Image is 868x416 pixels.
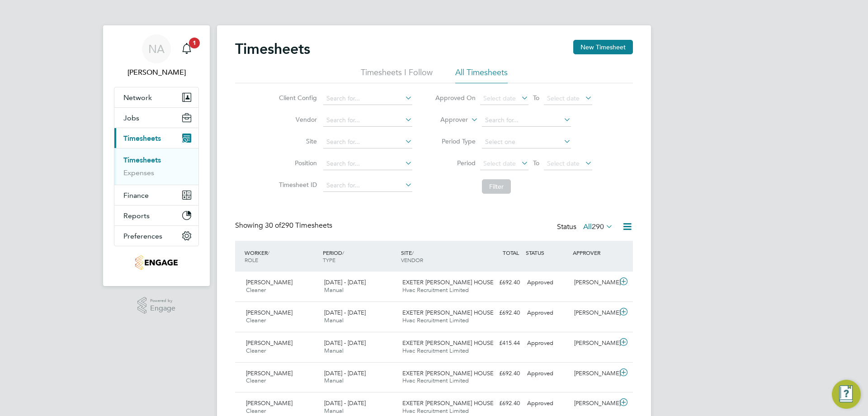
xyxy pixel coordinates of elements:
span: [PERSON_NAME] [246,369,292,377]
span: Preferences [123,232,162,240]
div: Status [557,221,615,234]
span: NA [148,43,165,55]
span: [DATE] - [DATE] [324,399,366,407]
div: Showing [235,221,334,230]
span: TOTAL [503,249,519,256]
input: Select one [482,136,571,148]
span: EXETER [PERSON_NAME] HOUSE [402,278,494,286]
span: EXETER [PERSON_NAME] HOUSE [402,369,494,377]
span: Network [123,93,152,102]
span: Select date [483,159,516,167]
div: £415.44 [476,336,524,351]
span: [PERSON_NAME] [246,399,292,407]
span: Cleaner [246,377,266,384]
button: New Timesheet [573,40,633,54]
label: Vendor [276,115,317,124]
span: ROLE [245,256,258,263]
a: Timesheets [123,156,161,164]
button: Reports [114,206,198,225]
label: Period [435,159,476,167]
button: Preferences [114,226,198,246]
div: Timesheets [114,148,198,185]
span: Hvac Recruitment Limited [402,347,469,354]
span: Manual [324,286,344,294]
span: / [268,249,269,256]
input: Search for... [323,136,412,148]
div: SITE [399,244,477,268]
input: Search for... [323,179,412,192]
button: Jobs [114,108,198,128]
span: Hvac Recruitment Limited [402,286,469,294]
span: / [342,249,344,256]
span: Select date [547,159,580,167]
div: PERIOD [321,244,399,268]
li: All Timesheets [455,67,508,83]
span: 290 Timesheets [265,221,332,230]
button: Finance [114,185,198,205]
span: Hvac Recruitment Limited [402,377,469,384]
div: [PERSON_NAME] [571,306,618,320]
input: Search for... [323,158,412,170]
span: / [412,249,414,256]
span: EXETER [PERSON_NAME] HOUSE [402,339,494,347]
span: Powered by [150,297,175,305]
span: Manual [324,347,344,354]
label: Client Config [276,94,317,102]
div: APPROVER [571,244,618,261]
span: EXETER [PERSON_NAME] HOUSE [402,309,494,316]
span: Cleaner [246,347,266,354]
span: Select date [483,94,516,102]
span: [DATE] - [DATE] [324,339,366,347]
button: Filter [482,179,511,194]
span: Manual [324,316,344,324]
label: Timesheet ID [276,181,317,189]
span: [DATE] - [DATE] [324,278,366,286]
img: hvacrecruitment-logo-retina.png [135,255,177,270]
span: [PERSON_NAME] [246,309,292,316]
span: Manual [324,407,344,415]
label: Site [276,137,317,145]
input: Search for... [323,92,412,105]
span: Engage [150,305,175,312]
input: Search for... [482,114,571,127]
div: [PERSON_NAME] [571,366,618,381]
span: Select date [547,94,580,102]
span: To [530,92,542,104]
label: Approved On [435,94,476,102]
span: Finance [123,191,149,200]
div: [PERSON_NAME] [571,396,618,411]
div: WORKER [242,244,321,268]
span: Manual [324,377,344,384]
div: [PERSON_NAME] [571,275,618,290]
button: Engage Resource Center [832,380,861,409]
div: [PERSON_NAME] [571,336,618,351]
span: Hvac Recruitment Limited [402,316,469,324]
span: [DATE] - [DATE] [324,309,366,316]
span: VENDOR [401,256,423,263]
span: 290 [592,222,604,231]
a: 1 [178,34,196,63]
span: To [530,157,542,169]
span: TYPE [323,256,335,263]
div: STATUS [524,244,571,261]
div: Approved [524,306,571,320]
h2: Timesheets [235,40,310,58]
label: Period Type [435,137,476,145]
span: Reports [123,211,150,220]
span: [PERSON_NAME] [246,339,292,347]
span: Hvac Recruitment Limited [402,407,469,415]
a: NA[PERSON_NAME] [114,34,199,78]
span: Nicola Arch [114,67,199,78]
div: £692.40 [476,396,524,411]
span: Jobs [123,114,139,122]
li: Timesheets I Follow [361,67,433,83]
span: Cleaner [246,407,266,415]
div: Approved [524,336,571,351]
a: Expenses [123,168,154,177]
button: Network [114,87,198,107]
div: Approved [524,396,571,411]
span: [PERSON_NAME] [246,278,292,286]
div: Approved [524,275,571,290]
div: Approved [524,366,571,381]
span: 30 of [265,221,281,230]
